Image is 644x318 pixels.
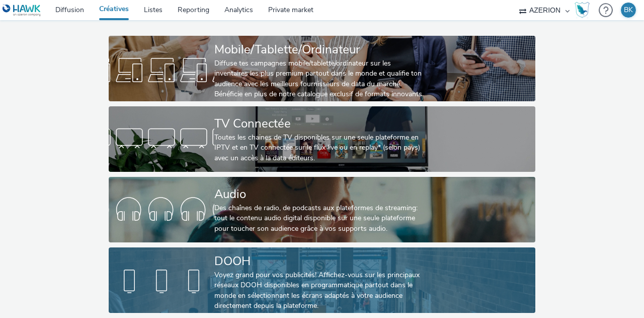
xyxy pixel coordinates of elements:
[624,3,633,18] div: BK
[214,41,426,58] div: Mobile/Tablette/Ordinateur
[3,4,41,17] img: undefined Logo
[109,106,536,172] a: TV ConnectéeToutes les chaines de TV disponibles sur une seule plateforme en IPTV et en TV connec...
[109,36,536,101] a: Mobile/Tablette/OrdinateurDiffuse tes campagnes mobile/tablette/ordinateur sur les inventaires le...
[214,203,426,234] div: Des chaînes de radio, de podcasts aux plateformes de streaming: tout le contenu audio digital dis...
[214,115,426,133] div: TV Connectée
[214,133,426,163] div: Toutes les chaines de TV disponibles sur une seule plateforme en IPTV et en TV connectée sur le f...
[109,177,536,242] a: AudioDes chaînes de radio, de podcasts aux plateformes de streaming: tout le contenu audio digita...
[109,247,536,313] a: DOOHVoyez grand pour vos publicités! Affichez-vous sur les principaux réseaux DOOH disponibles en...
[214,185,426,203] div: Audio
[214,252,426,270] div: DOOH
[575,2,594,18] a: Hawk Academy
[575,2,590,18] img: Hawk Academy
[214,58,426,100] div: Diffuse tes campagnes mobile/tablette/ordinateur sur les inventaires les plus premium partout dan...
[214,270,426,311] div: Voyez grand pour vos publicités! Affichez-vous sur les principaux réseaux DOOH disponibles en pro...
